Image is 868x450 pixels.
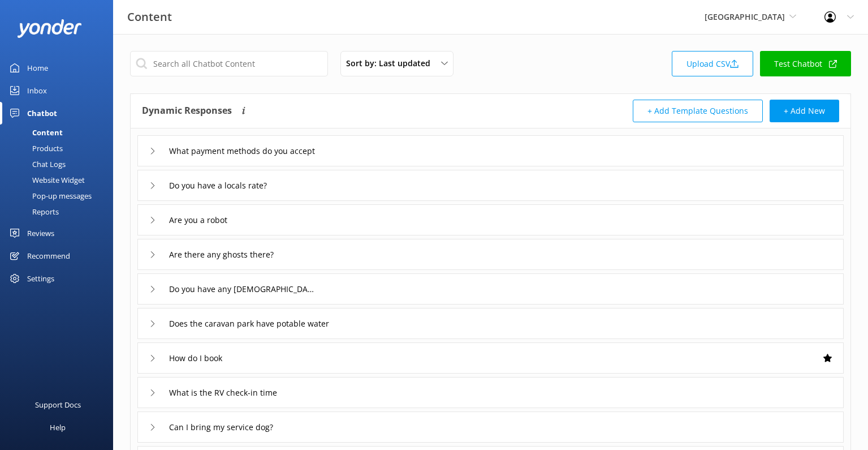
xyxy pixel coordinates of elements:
[672,51,753,76] a: Upload CSV
[7,156,66,172] div: Chat Logs
[27,245,70,267] div: Recommend
[705,11,785,22] span: [GEOGRAPHIC_DATA]
[27,222,54,245] div: Reviews
[27,102,57,125] div: Chatbot
[130,51,328,76] input: Search all Chatbot Content
[346,57,437,70] span: Sort by: Last updated
[7,172,113,188] a: Website Widget
[7,204,59,220] div: Reports
[127,8,172,26] h3: Content
[17,19,82,38] img: yonder-white-logo.png
[7,125,113,140] a: Content
[770,100,839,122] button: + Add New
[27,267,54,290] div: Settings
[35,393,81,416] div: Support Docs
[142,100,232,122] h4: Dynamic Responses
[7,140,63,156] div: Products
[633,100,763,122] button: + Add Template Questions
[50,416,66,439] div: Help
[7,188,113,204] a: Pop-up messages
[7,125,63,140] div: Content
[760,51,851,76] a: Test Chatbot
[7,188,92,204] div: Pop-up messages
[7,204,113,220] a: Reports
[7,172,85,188] div: Website Widget
[27,57,48,79] div: Home
[7,140,113,156] a: Products
[7,156,113,172] a: Chat Logs
[27,79,47,102] div: Inbox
